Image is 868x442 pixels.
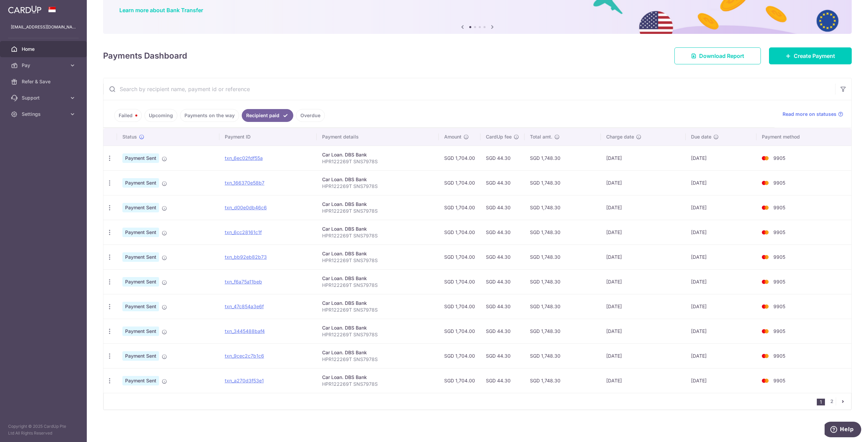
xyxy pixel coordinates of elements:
td: [DATE] [686,220,757,245]
a: txn_3445488baf4 [225,328,265,334]
td: SGD 44.30 [480,368,525,393]
td: SGD 1,704.00 [439,146,480,170]
td: SGD 44.30 [480,269,525,294]
span: 9905 [773,378,785,383]
div: Car Loan. DBS Bank [322,374,434,381]
img: Bank Card [758,327,772,335]
td: SGD 1,748.30 [525,220,600,245]
p: HPR122269T SNS7978S [322,158,434,165]
a: Overdue [296,109,325,122]
span: Payment Sent [122,351,159,361]
p: [EMAIL_ADDRESS][DOMAIN_NAME] [11,24,76,30]
input: Search by recipient name, payment id or reference [103,78,835,100]
td: SGD 1,748.30 [525,269,600,294]
td: SGD 44.30 [480,319,525,343]
td: SGD 1,704.00 [439,245,480,269]
td: [DATE] [686,170,757,195]
a: txn_6ec02fdf55a [225,155,263,161]
a: txn_f6a75a11beb [225,279,262,285]
td: SGD 1,748.30 [525,146,600,170]
td: SGD 1,704.00 [439,294,480,319]
div: Car Loan. DBS Bank [322,176,434,183]
td: SGD 1,748.30 [525,294,600,319]
a: Failed [114,109,142,122]
td: SGD 1,748.30 [525,245,600,269]
td: [DATE] [686,195,757,220]
span: 9905 [773,155,785,161]
a: Payments on the way [180,109,239,122]
td: SGD 1,748.30 [525,319,600,343]
td: [DATE] [601,170,686,195]
td: [DATE] [601,294,686,319]
a: Recipient paid [242,109,293,122]
td: SGD 1,704.00 [439,220,480,245]
a: Download Report [674,47,761,64]
td: SGD 1,748.30 [525,368,600,393]
span: 9905 [773,205,785,210]
a: Read more on statuses [783,111,843,118]
a: txn_d00e0db46c6 [225,205,267,210]
th: Payment ID [219,128,317,146]
div: Car Loan. DBS Bank [322,151,434,158]
td: SGD 1,704.00 [439,368,480,393]
img: Bank Card [758,228,772,236]
span: Pay [22,62,66,69]
td: [DATE] [601,368,686,393]
td: [DATE] [686,269,757,294]
div: Car Loan. DBS Bank [322,275,434,282]
td: [DATE] [686,245,757,269]
p: HPR122269T SNS7978S [322,232,434,239]
td: SGD 1,748.30 [525,343,600,368]
span: Create Payment [794,52,835,60]
span: Support [22,94,66,101]
a: txn_a270d3f53e1 [225,378,264,383]
td: SGD 44.30 [480,245,525,269]
span: Amount [444,133,461,140]
span: 9905 [773,180,785,186]
span: CardUp fee [486,133,512,140]
img: Bank Card [758,377,772,385]
td: SGD 1,704.00 [439,195,480,220]
img: Bank Card [758,253,772,261]
td: SGD 1,748.30 [525,195,600,220]
span: Payment Sent [122,203,159,212]
span: Payment Sent [122,153,159,163]
td: [DATE] [686,319,757,343]
span: Total amt. [530,133,552,140]
li: 1 [817,399,825,405]
p: HPR122269T SNS7978S [322,331,434,338]
a: txn_bb92eb82b73 [225,254,267,260]
p: HPR122269T SNS7978S [322,257,434,264]
th: Payment details [317,128,439,146]
td: [DATE] [601,343,686,368]
span: Payment Sent [122,376,159,385]
img: Bank Card [758,179,772,187]
p: HPR122269T SNS7978S [322,381,434,387]
span: Refer & Save [22,78,66,85]
span: Payment Sent [122,178,159,188]
td: [DATE] [601,146,686,170]
div: Car Loan. DBS Bank [322,250,434,257]
span: Payment Sent [122,302,159,311]
td: [DATE] [601,195,686,220]
a: Upcoming [144,109,177,122]
span: Payment Sent [122,327,159,336]
td: [DATE] [601,245,686,269]
td: SGD 1,748.30 [525,170,600,195]
span: Read more on statuses [783,111,836,118]
td: [DATE] [601,319,686,343]
span: Payment Sent [122,228,159,237]
td: [DATE] [686,146,757,170]
h4: Payments Dashboard [103,50,187,62]
td: SGD 44.30 [480,195,525,220]
img: Bank Card [758,278,772,286]
td: SGD 44.30 [480,343,525,368]
td: [DATE] [601,269,686,294]
a: txn_166370e58b7 [225,180,264,186]
div: Car Loan. DBS Bank [322,226,434,232]
a: txn_47c854a3e6f [225,303,264,309]
div: Car Loan. DBS Bank [322,300,434,307]
span: 9905 [773,229,785,235]
span: Charge date [606,133,634,140]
